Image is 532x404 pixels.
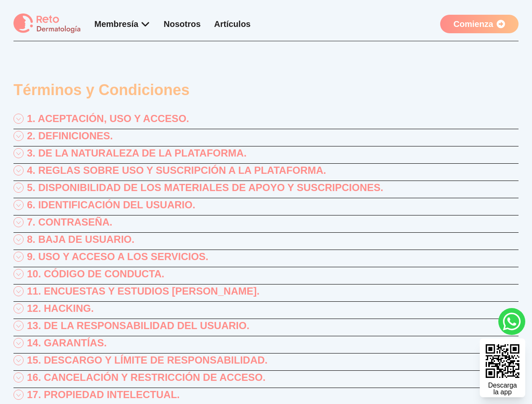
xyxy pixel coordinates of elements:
p: 14. GARANTÍAS. [27,336,107,350]
a: Artículos [214,19,251,29]
a: Nosotros [164,19,201,29]
p: 4. REGLAS SOBRE USO Y SUSCRIPCIÓN A LA PLATAFORMA. [27,164,326,177]
img: logo Reto dermatología [13,13,81,34]
p: 17. PROPIEDAD INTELECTUAL. [27,388,180,401]
a: whatsapp button [498,308,525,335]
p: 1. ACEPTACIÓN, USO Y ACCESO. [27,112,189,125]
p: 3. DE LA NATURALEZA DE LA PLATAFORMA. [27,146,246,160]
p: 13. DE LA RESPONSABILIDAD DEL USUARIO. [27,319,249,332]
p: 11. ENCUESTAS Y ESTUDIOS [PERSON_NAME]. [27,284,259,298]
p: 8. BAJA DE USUARIO. [27,233,134,246]
p: 10. CÓDIGO DE CONDUCTA. [27,267,164,281]
p: 6. IDENTIFICACIÓN DEL USUARIO. [27,198,195,212]
p: 7. CONTRASEÑA. [27,215,112,229]
p: 12. HACKING. [27,302,94,315]
a: Comienza [440,15,519,33]
p: 2. DEFINICIONES. [27,129,113,143]
p: 5. DISPONIBILIDAD DE LOS MATERIALES DE APOYO Y SUSCRIPCIONES. [27,181,383,194]
p: 16. CANCELACIÓN Y RESTRICCIÓN DE ACCESO. [27,371,265,384]
div: Descarga la app [488,382,517,396]
p: 9. USO Y ACCESO A LOS SERVICIOS. [27,250,209,263]
div: Membresía [94,18,150,30]
p: 15. DESCARGO Y LÍMITE DE RESPONSABILIDAD. [27,353,267,367]
h1: Términos y Condiciones [13,82,519,98]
